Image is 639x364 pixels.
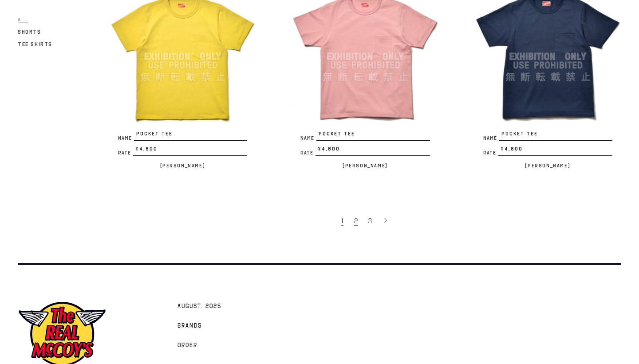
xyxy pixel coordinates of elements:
span: Shorts [18,29,41,35]
p: [PERSON_NAME] [474,160,621,171]
a: 2 [350,211,364,230]
span: All [18,16,28,23]
a: Order [173,335,202,355]
a: AUGUST. 2025 [173,296,226,316]
a: 3 [364,211,378,230]
span: POCKET TEE [134,130,247,141]
span: Rate [483,150,498,155]
span: ¥4,800 [133,145,247,156]
span: Order [177,341,197,350]
a: Shorts [18,27,41,37]
span: Name [483,136,499,141]
span: Brands [177,322,202,331]
span: ¥4,800 [498,145,612,156]
span: Name [118,136,134,141]
a: Brands [173,316,206,335]
span: POCKET TEE [499,130,612,141]
span: Rate [300,150,316,155]
p: [PERSON_NAME] [292,160,438,171]
a: Tee Shirts [18,39,52,50]
p: [PERSON_NAME] [109,160,256,171]
span: POCKET TEE [316,130,430,141]
span: 2 [354,217,358,226]
span: Rate [118,150,133,155]
span: 3 [368,217,372,226]
a: All [18,14,28,25]
span: ¥4,800 [316,145,430,156]
span: Tee Shirts [18,41,52,47]
span: 1 [341,217,343,226]
span: AUGUST. 2025 [177,302,221,311]
span: Name [300,136,316,141]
